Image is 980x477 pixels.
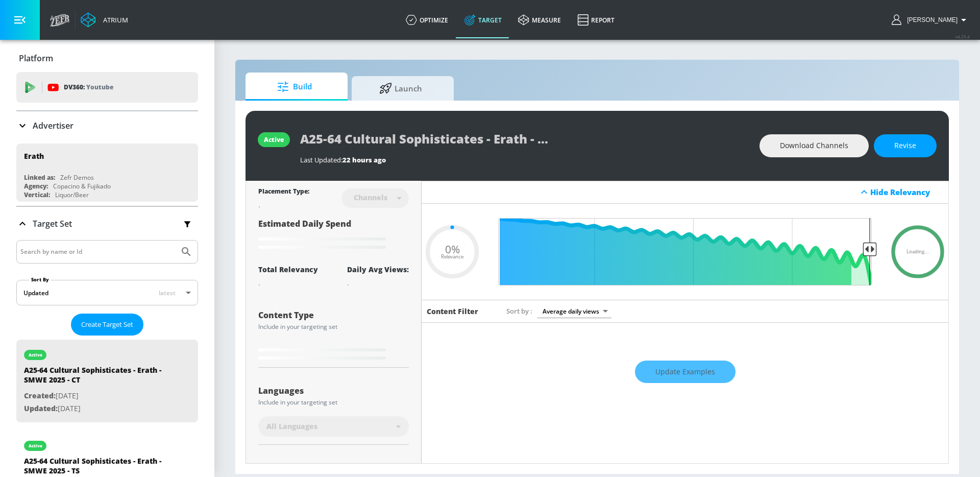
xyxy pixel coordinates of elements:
[456,2,510,38] a: Target
[780,139,848,152] span: Download Channels
[23,289,48,297] div: Updated
[264,135,284,144] div: active
[24,190,50,199] div: Vertical:
[16,144,198,202] div: ErathLinked as:Zefr DemosAgency:Copacino & FujikadoVertical:Liquor/Beer
[258,218,351,229] span: Estimated Daily Spend
[342,155,386,164] span: 22 hours ago
[53,182,111,190] div: Copacino & Fujikado
[29,352,42,357] div: active
[258,311,409,319] div: Content Type
[24,365,167,390] div: A25-64 Cultural Sophisticates - Erath - SMWE 2025 - CT
[874,134,937,157] button: Revise
[258,265,318,274] div: Total Relevancy
[441,254,463,259] span: Relevance
[347,265,409,274] div: Daily Avg Views:
[362,76,439,101] span: Launch
[258,387,409,395] div: Languages
[569,2,623,38] a: Report
[258,324,409,330] div: Include in your targeting set
[445,244,460,254] span: 0%
[24,402,167,415] p: [DATE]
[258,187,309,198] div: Placement Type:
[29,443,42,448] div: active
[81,319,133,330] span: Create Target Set
[16,72,198,103] div: DV360: Youtube
[349,193,393,202] div: Channels
[258,399,409,406] div: Include in your targeting set
[24,391,56,400] span: Created:
[81,12,128,28] a: Atrium
[19,53,53,64] p: Platform
[510,2,569,38] a: measure
[16,340,198,422] div: activeA25-64 Cultural Sophisticates - Erath - SMWE 2025 - CTCreated:[DATE]Updated:[DATE]
[258,218,409,252] div: Estimated Daily Spend
[870,187,943,197] div: Hide Relevancy
[258,416,409,437] div: All Languages
[16,111,198,140] div: Advertiser
[33,218,72,229] p: Target Set
[506,306,532,316] span: Sort by
[55,190,89,199] div: Liquor/Beer
[33,120,73,131] p: Advertiser
[24,403,58,413] span: Updated:
[16,44,198,73] div: Platform
[24,173,55,182] div: Linked as:
[894,139,916,152] span: Revise
[759,134,869,157] button: Download Channels
[86,82,113,92] p: Youtube
[60,173,94,182] div: Zefr Demos
[71,314,143,336] button: Create Target Set
[24,390,167,402] p: [DATE]
[266,421,317,432] span: All Languages
[427,306,478,316] h6: Content Filter
[16,207,198,241] div: Target Set
[537,304,611,318] div: Average daily views
[955,34,970,39] span: v 4.25.4
[24,182,48,190] div: Agency:
[300,155,749,164] div: Last Updated:
[99,15,128,25] div: Atrium
[29,276,51,283] label: Sort By
[422,181,948,204] div: Hide Relevancy
[64,82,113,93] p: DV360:
[256,75,333,99] span: Build
[398,2,456,38] a: optimize
[20,245,175,258] input: Search by name or Id
[24,151,44,161] div: Erath
[892,14,970,26] button: [PERSON_NAME]
[159,289,176,297] span: latest
[906,249,929,254] span: Loading...
[903,16,958,23] span: login as: anthony.rios@zefr.com
[493,218,877,285] input: Final Threshold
